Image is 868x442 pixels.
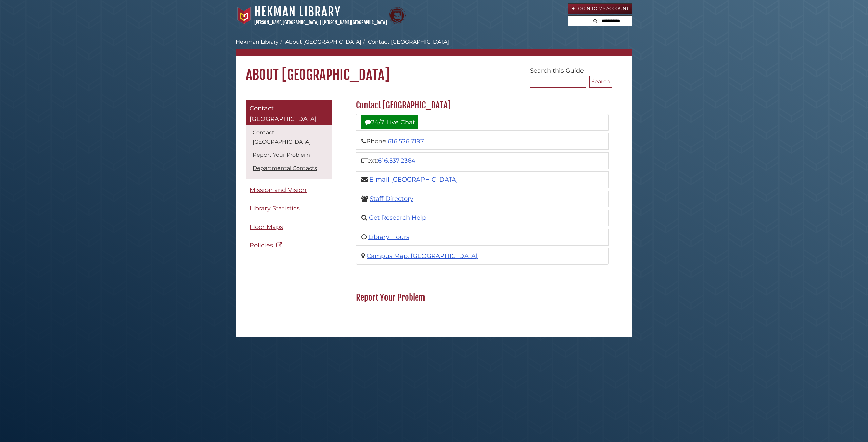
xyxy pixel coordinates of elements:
a: About [GEOGRAPHIC_DATA] [285,39,361,45]
a: [PERSON_NAME][GEOGRAPHIC_DATA] [322,20,387,25]
nav: breadcrumb [236,38,632,56]
li: Contact [GEOGRAPHIC_DATA] [361,38,449,46]
button: Search [589,76,612,88]
a: Library Statistics [246,201,332,216]
button: Search [591,16,599,25]
li: Text: [356,152,609,169]
h2: Contact [GEOGRAPHIC_DATA] [353,100,612,111]
img: Calvin Theological Seminary [389,7,406,24]
span: Floor Maps [250,223,283,231]
img: Calvin University [236,7,253,24]
h2: Report Your Problem [353,292,612,303]
a: Floor Maps [246,219,332,235]
a: Mission and Vision [246,183,332,198]
a: 24/7 Live Chat [361,115,418,129]
a: Departmental Contacts [253,165,317,171]
i: Search [593,19,597,23]
span: Policies [250,241,273,249]
a: Library Hours [368,233,409,241]
span: Mission and Vision [250,186,307,194]
a: Staff Directory [370,195,413,203]
a: Hekman Library [254,4,341,19]
span: Contact [GEOGRAPHIC_DATA] [250,105,317,123]
h1: About [GEOGRAPHIC_DATA] [236,56,632,83]
a: Policies [246,238,332,253]
a: E-mail [GEOGRAPHIC_DATA] [369,176,458,183]
a: [PERSON_NAME][GEOGRAPHIC_DATA] [254,20,319,25]
a: Campus Map: [GEOGRAPHIC_DATA] [367,252,478,260]
span: | [320,20,321,25]
a: Login to My Account [568,3,632,14]
a: Contact [GEOGRAPHIC_DATA] [246,100,332,125]
a: 616.537.2364 [378,157,415,164]
a: Hekman Library [236,39,279,45]
a: Get Research Help [369,214,426,222]
li: Phone: [356,133,609,150]
div: Guide Pages [246,100,332,256]
span: Library Statistics [250,205,300,212]
a: Report Your Problem [253,152,310,158]
a: Contact [GEOGRAPHIC_DATA] [253,129,311,145]
a: 616.526.7197 [388,138,424,145]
